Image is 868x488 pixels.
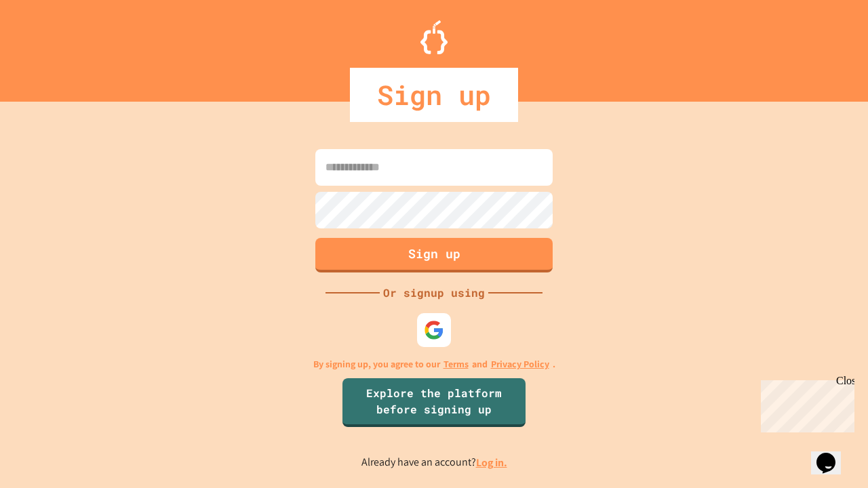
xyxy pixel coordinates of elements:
[313,357,555,371] p: By signing up, you agree to our and .
[424,320,444,340] img: google-icon.svg
[5,5,94,86] div: Chat with us now!Close
[811,434,854,474] iframe: chat widget
[476,455,507,470] a: Log in.
[350,68,518,122] div: Sign up
[380,285,488,301] div: Or signup using
[342,378,526,427] a: Explore the platform before signing up
[420,20,448,54] img: Logo.svg
[491,357,549,371] a: Privacy Policy
[755,375,854,432] iframe: chat widget
[443,357,469,371] a: Terms
[315,238,553,272] button: Sign up
[361,454,507,471] p: Already have an account?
